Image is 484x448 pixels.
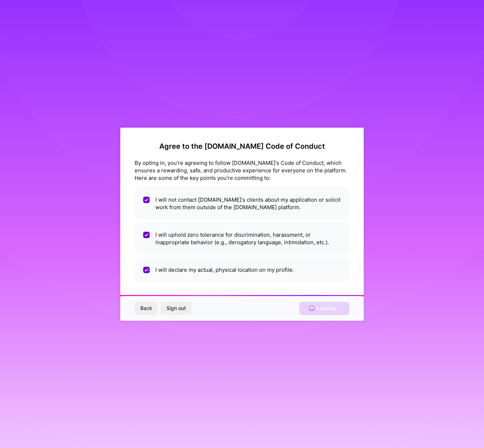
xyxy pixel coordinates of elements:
[135,257,349,282] li: I will declare my actual, physical location on my profile.
[135,187,349,220] li: I will not contact [DOMAIN_NAME]'s clients about my application or solicit work from them outside...
[161,302,192,315] button: Sign out
[135,222,349,255] li: I will uphold zero tolerance for discrimination, harassment, or inappropriate behavior (e.g., der...
[166,305,186,312] span: Sign out
[135,159,349,182] div: By opting in, you're agreeing to follow [DOMAIN_NAME]'s Code of Conduct, which ensures a rewardin...
[140,305,152,312] span: Back
[135,142,349,151] h2: Agree to the [DOMAIN_NAME] Code of Conduct
[135,302,158,315] button: Back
